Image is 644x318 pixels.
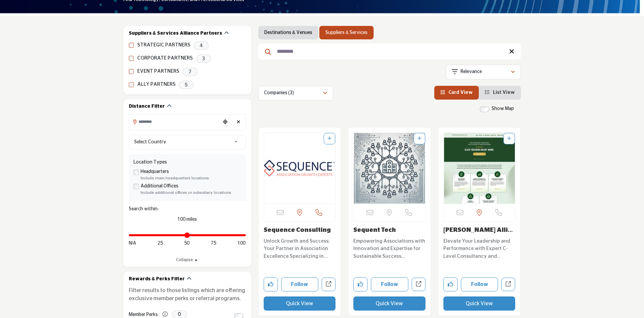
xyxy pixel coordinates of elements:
a: View Card [440,90,473,95]
a: Add To List [507,136,511,141]
li: Card View [434,86,479,100]
span: 75 [211,240,216,247]
label: Additional Offices [141,183,178,190]
p: Unlock Growth and Success: Your Partner in Association Excellence Specializing in accelerating gr... [264,238,336,260]
span: 50 [184,240,189,247]
p: Empowering Associations with Innovation and Expertise for Sustainable Success Dedicated to enhanc... [353,238,426,260]
a: Destinations & Venues [264,29,312,36]
a: Open Listing in new tab [354,133,425,204]
h3: Sequent Tech [353,227,426,234]
span: N/A [129,240,137,247]
a: Open sequent-tech in new tab [412,278,426,291]
button: Follow [281,277,319,291]
span: List View [493,90,515,95]
a: Collapse ▲ [129,257,246,263]
a: Elevate Your Leadership and Performance with Expert C-Level Consultancy and Tailored Solutions. W... [443,236,516,260]
a: Sequent Tech [353,227,396,233]
span: 7 [182,68,198,76]
img: Sequent Tech [354,133,425,204]
h2: Rewards & Perks Filter [129,276,185,283]
a: Add To List [327,136,331,141]
input: Search Location [129,115,220,128]
div: Choose your current location [220,115,230,130]
label: Headquarters [141,168,169,175]
button: Companies (3) [258,86,333,101]
p: Companies (3) [264,90,294,97]
input: STRATEGIC PARTNERS checkbox [129,43,134,48]
li: List View [479,86,521,100]
img: Dalton Alliances Inc [444,133,515,204]
span: 100 miles [177,217,197,222]
h3: Dalton Alliances Inc [443,227,516,234]
button: Quick View [443,296,516,311]
input: ALLY PARTNERS checkbox [129,82,134,87]
span: Select Country [134,138,231,146]
button: Quick View [264,296,336,311]
a: Unlock Growth and Success: Your Partner in Association Excellence Specializing in accelerating gr... [264,236,336,260]
p: Relevance [461,69,482,75]
div: Search within: [129,206,246,213]
span: 5 [179,81,194,89]
button: Like company [264,277,278,291]
a: Suppliers & Services [325,29,368,36]
button: Follow [371,277,408,291]
input: Search Keyword [258,43,521,60]
button: Relevance [446,65,521,79]
div: Include main headquarters locations [141,175,241,181]
h2: Suppliers & Services Alliance Partners [129,30,222,37]
label: Show Map [492,105,514,112]
span: 3 [196,55,211,63]
a: Sequence Consulting [264,227,331,233]
input: EVENT PARTNERS checkbox [129,69,134,74]
a: Empowering Associations with Innovation and Expertise for Sustainable Success Dedicated to enhanc... [353,236,426,260]
p: Elevate Your Leadership and Performance with Expert C-Level Consultancy and Tailored Solutions. W... [443,238,516,260]
img: Sequence Consulting [264,133,335,204]
div: Include additional offices or subsidiary locations [141,190,241,196]
a: Open Listing in new tab [264,133,335,204]
h2: Distance Filter [129,103,165,110]
span: Card View [448,90,473,95]
div: Location Types [134,159,241,166]
button: Like company [353,277,368,291]
label: ALLY PARTNERS [137,81,176,89]
input: CORPORATE PARTNERS checkbox [129,56,134,61]
span: 4 [194,41,209,50]
button: Like company [443,277,458,291]
div: Clear search location [234,115,244,130]
a: Add To List [417,136,421,141]
a: Open dalton-alliances-inc in new tab [501,278,515,291]
a: Open Listing in new tab [444,133,515,204]
label: STRATEGIC PARTNERS [137,41,191,49]
a: Open sequence-consulting in new tab [322,278,335,291]
label: CORPORATE PARTNERS [137,55,193,62]
label: EVENT PARTNERS [137,68,179,75]
p: Filter results to those listings which are offering exclusive member perks or referral programs. [129,286,246,303]
a: View List [485,90,515,95]
span: 25 [157,240,163,247]
button: Quick View [353,296,426,311]
button: Follow [461,277,498,291]
h3: Sequence Consulting [264,227,336,234]
a: [PERSON_NAME] Alliances Inc... [443,227,513,241]
span: 100 [237,240,245,247]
